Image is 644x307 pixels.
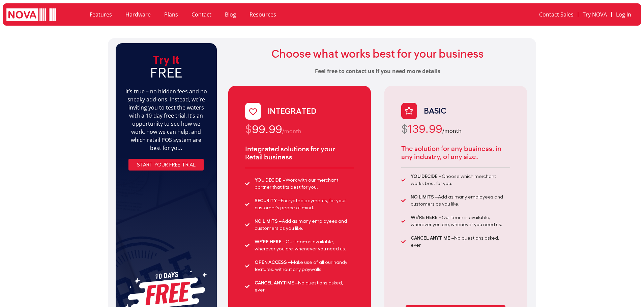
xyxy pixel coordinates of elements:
[578,7,611,22] a: Try NOVA
[125,53,208,81] h2: Try It
[253,218,354,232] span: Add as many employees and customers as you like.
[411,174,442,179] b: YOU DECIDE –
[612,7,636,22] a: Log In
[6,8,56,22] img: logo white
[255,198,281,203] b: SECURITY –
[411,215,442,220] b: WE’RE HERE –
[185,7,218,22] a: Contact
[137,162,196,167] span: start your free trial
[243,7,283,22] a: Resources
[401,123,408,135] span: $
[218,7,243,22] a: Blog
[255,280,298,285] b: CANCEL ANYTIME –
[255,260,291,265] b: OPEN ACCESS –
[442,128,462,134] span: /month
[315,67,440,75] strong: Feel free to contact us if you need more details
[253,238,354,253] span: Our team is available, wherever you are, whenever you need us.
[282,128,301,134] span: /month
[119,7,157,22] a: Hardware
[409,173,510,187] span: Choose which merchant works best for you.
[255,178,286,182] b: YOU DECIDE –
[253,279,354,294] span: No questions asked, ever.
[83,7,119,22] a: Features
[125,87,208,152] div: It’s true – no hidden fees and no sneaky add-ons. Instead, we’re inviting you to test the waters ...
[411,194,438,199] b: NO LIMITS –
[401,145,510,161] h2: The solution for any business, in any industry, of any size.
[253,197,354,212] span: Encrypted payments, for your customer’s peace of mind.
[83,7,444,22] nav: Menu
[255,219,282,223] b: NO LIMITS –
[253,259,354,273] span: Make use of all our handy features, without any paywalls.
[245,123,252,135] span: $
[150,65,182,81] span: FREE
[409,235,510,249] span: No questions asked, ever
[401,123,510,137] h2: 139.99
[157,7,185,22] a: Plans
[128,159,204,171] a: start your free trial
[228,48,527,60] h1: Choose what works best for your business
[245,123,354,138] h2: 99.99
[409,193,510,208] span: Add as many employees and customers as you like.
[535,7,578,22] a: Contact Sales
[411,236,454,240] b: CANCEL ANYTIME –
[451,7,635,22] nav: Menu
[253,177,354,191] span: Work with our merchant partner that fits best for you.
[424,106,446,116] h2: BASIC
[255,239,286,244] b: WE’RE HERE –
[268,106,317,116] h2: INTEGRATED
[409,214,510,228] span: Our team is available, wherever you are, whenever you need us.
[245,145,354,161] h2: Integrated solutions for your Retail business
